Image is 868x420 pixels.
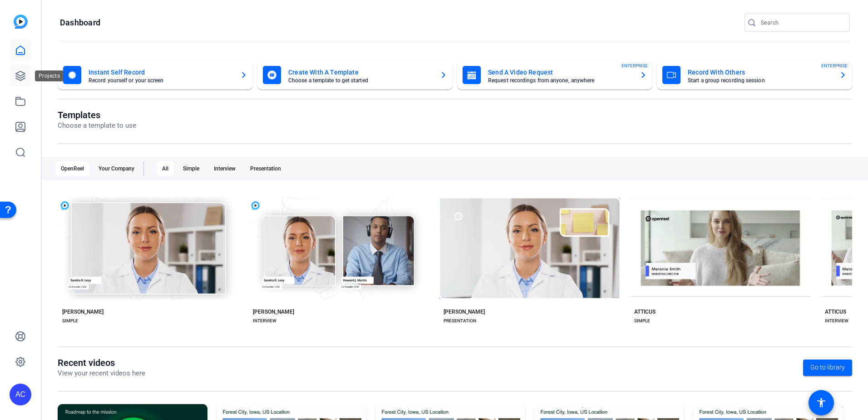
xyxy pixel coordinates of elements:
div: INTERVIEW [825,317,848,325]
div: ATTICUS [825,308,846,315]
span: ENTERPRISE [821,62,848,69]
div: [PERSON_NAME] [253,308,294,315]
button: Send A Video RequestRequest recordings from anyone, anywhereENTERPRISE [457,60,652,90]
img: blue-gradient.svg [14,15,28,29]
div: Simple [178,161,205,176]
div: Presentation [245,161,286,176]
span: Go to library [810,363,845,372]
div: AC [10,384,31,405]
mat-card-subtitle: Start a group recording session [688,78,832,83]
mat-card-title: Record With Others [688,67,832,78]
div: SIMPLE [634,317,650,325]
button: Record With OthersStart a group recording sessionENTERPRISE [657,60,852,90]
div: [PERSON_NAME] [62,308,104,315]
h1: Recent videos [58,357,145,368]
div: INTERVIEW [253,317,276,325]
mat-card-subtitle: Request recordings from anyone, anywhere [488,78,632,83]
p: Choose a template to use [58,120,136,131]
mat-card-title: Instant Self Record [89,67,233,78]
div: All [157,161,174,176]
div: [PERSON_NAME] [444,308,485,315]
div: Your Company [93,161,140,176]
mat-card-subtitle: Record yourself or your screen [89,78,233,83]
input: Search [761,17,843,28]
a: Go to library [803,360,852,376]
h1: Dashboard [60,17,100,28]
mat-card-title: Create With A Template [288,67,433,78]
mat-card-subtitle: Choose a template to get started [288,78,433,83]
button: Create With A TemplateChoose a template to get started [257,60,453,90]
div: OpenReel [55,161,89,176]
span: ENTERPRISE [621,62,648,69]
p: View your recent videos here [58,368,145,379]
mat-card-title: Send A Video Request [488,67,632,78]
div: ATTICUS [634,308,656,315]
div: Interview [208,161,241,176]
div: PRESENTATION [444,317,476,325]
h1: Templates [58,110,136,120]
mat-icon: accessibility [816,397,827,408]
div: SIMPLE [62,317,78,325]
div: Projects [35,70,64,81]
button: Instant Self RecordRecord yourself or your screen [58,60,253,90]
